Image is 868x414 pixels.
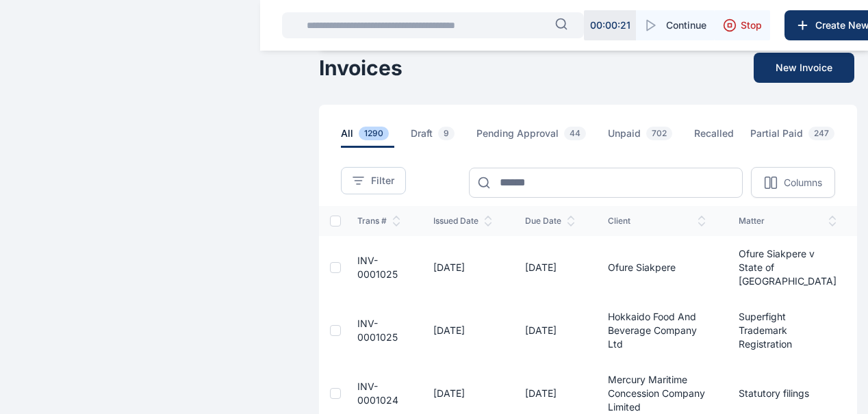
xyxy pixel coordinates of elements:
[341,167,406,194] button: Filter
[739,216,837,227] span: Matter
[715,10,770,40] button: Stop
[591,236,722,299] td: Ofure Siakpere
[750,127,856,148] a: Partial Paid247
[509,299,591,362] td: [DATE]
[608,127,694,148] a: Unpaid702
[417,299,509,362] td: [DATE]
[808,127,834,140] span: 247
[319,55,403,80] h1: Invoices
[371,174,394,187] span: Filter
[694,127,750,148] a: Recalled
[636,10,715,40] button: Continue
[433,216,492,227] span: issued date
[357,318,398,343] a: INV-0001025
[750,127,840,148] span: Partial Paid
[476,127,608,148] a: Pending Approval44
[722,236,853,299] td: Ofure Siakpere v State of [GEOGRAPHIC_DATA]
[341,127,411,148] a: All1290
[608,216,706,227] span: client
[357,216,400,227] span: Trans #
[694,127,734,148] span: Recalled
[525,216,575,227] span: Due Date
[722,299,853,362] td: Superfight Trademark Registration
[784,176,822,190] p: Columns
[476,127,591,148] span: Pending Approval
[564,127,586,140] span: 44
[417,236,509,299] td: [DATE]
[608,127,678,148] span: Unpaid
[438,127,455,140] span: 9
[509,236,591,299] td: [DATE]
[357,255,398,280] a: INV-0001025
[411,127,476,148] a: Draft9
[646,127,672,140] span: 702
[741,18,762,32] span: Stop
[411,127,460,148] span: Draft
[591,299,722,362] td: Hokkaido Food And Beverage Company Ltd
[590,18,630,32] p: 00 : 00 : 21
[357,380,398,406] a: INV-0001024
[754,53,854,83] button: New Invoice
[341,127,394,148] span: All
[359,127,389,140] span: 1290
[666,18,706,32] span: Continue
[751,167,835,198] button: Columns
